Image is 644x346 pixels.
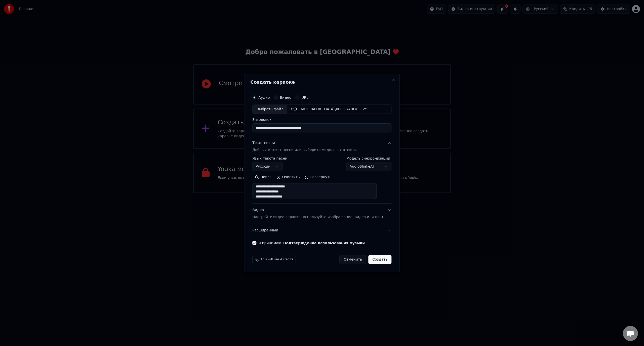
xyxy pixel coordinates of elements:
label: Я принимаю [258,241,365,245]
button: Поиск [252,173,274,181]
p: Добавьте текст песни или выберите модель автотекста [252,148,357,153]
button: Очистить [274,173,302,181]
div: Текст песни [252,141,275,146]
button: Я принимаю [283,241,365,245]
label: URL [301,96,308,99]
label: Аудио [258,96,270,99]
label: Модель синхронизации [346,157,392,160]
p: Настройте видео караоке: используйте изображение, видео или цвет [252,215,383,220]
h2: Создать караоке [250,80,393,84]
label: Заголовок [252,118,391,122]
label: Язык текста песни [252,157,287,160]
button: Текст песниДобавьте текст песни или выберите модель автотекста [252,137,391,157]
div: Видео [252,208,383,220]
button: Отменить [339,255,366,264]
span: This will use 4 credits [261,258,293,262]
button: Развернуть [302,173,334,181]
div: D:\[DEMOGRAPHIC_DATA]\XOLIDAYBOY_-_Vetements_([DOMAIN_NAME]).mp3 [287,107,373,112]
div: Текст песниДобавьте текст песни или выберите модель автотекста [252,157,391,204]
button: ВидеоНастройте видео караоке: используйте изображение, видео или цвет [252,204,391,224]
div: Выбрать файл [253,105,287,114]
label: Видео [280,96,291,99]
button: Расширенный [252,224,391,237]
button: Создать [368,255,391,264]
